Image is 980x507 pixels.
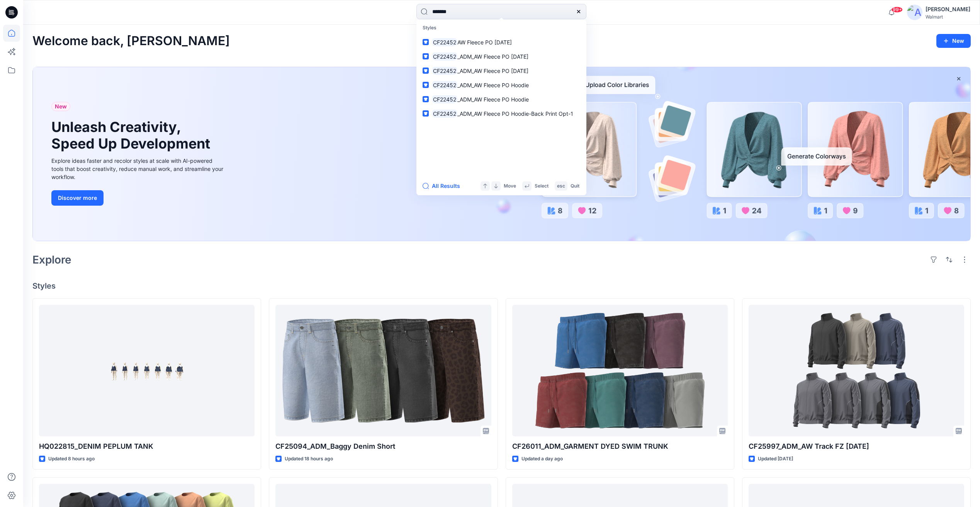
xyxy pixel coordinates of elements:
[275,305,491,436] a: CF25094_ADM_Baggy Denim Short
[749,441,964,452] p: CF25997_ADM_AW Track FZ [DATE]
[891,7,903,13] span: 99+
[758,455,793,463] p: Updated [DATE]
[48,455,95,463] p: Updated 8 hours ago
[418,92,585,106] a: CF22452_ADM_AW Fleece PO Hoodie
[907,5,922,20] img: avatar
[32,253,71,266] h2: Explore
[457,39,512,46] span: AW Fleece PO [DATE]
[504,182,516,190] p: Move
[418,49,585,64] a: CF22452_ADM_AW Fleece PO [DATE]
[51,190,225,206] a: Discover more
[432,52,457,61] mark: CF22452
[535,182,549,190] p: Select
[521,455,563,463] p: Updated a day ago
[457,53,528,60] span: _ADM_AW Fleece PO [DATE]
[32,34,230,48] h2: Welcome back, [PERSON_NAME]
[432,38,457,47] mark: CF22452
[432,95,457,104] mark: CF22452
[936,34,971,48] button: New
[39,441,255,452] p: HQ022815_DENIM PEPLUM TANK
[926,14,970,20] div: Walmart
[926,5,970,14] div: [PERSON_NAME]
[51,190,104,206] button: Discover more
[432,109,457,118] mark: CF22452
[418,64,585,78] a: CF22452_ADM_AW Fleece PO [DATE]
[432,81,457,90] mark: CF22452
[51,157,225,181] div: Explore ideas faster and recolor styles at scale with AI-powered tools that boost creativity, red...
[557,182,565,190] p: esc
[512,305,728,436] a: CF26011_ADM_GARMENT DYED SWIM TRUNK
[571,182,579,190] p: Quit
[432,66,457,75] mark: CF22452
[457,96,529,103] span: _ADM_AW Fleece PO Hoodie
[457,82,529,88] span: _ADM_AW Fleece PO Hoodie
[423,181,465,191] button: All Results
[418,35,585,49] a: CF22452AW Fleece PO [DATE]
[418,78,585,92] a: CF22452_ADM_AW Fleece PO Hoodie
[749,305,964,436] a: CF25997_ADM_AW Track FZ 16AUG25
[457,68,528,74] span: _ADM_AW Fleece PO [DATE]
[32,281,971,291] h4: Styles
[51,119,214,152] h1: Unleash Creativity, Speed Up Development
[55,102,67,111] span: New
[275,441,491,452] p: CF25094_ADM_Baggy Denim Short
[418,21,585,35] p: Styles
[39,305,255,436] a: HQ022815_DENIM PEPLUM TANK
[512,441,728,452] p: CF26011_ADM_GARMENT DYED SWIM TRUNK
[285,455,333,463] p: Updated 18 hours ago
[457,110,573,117] span: _ADM_AW Fleece PO Hoodie-Back Print Opt-1
[418,106,585,121] a: CF22452_ADM_AW Fleece PO Hoodie-Back Print Opt-1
